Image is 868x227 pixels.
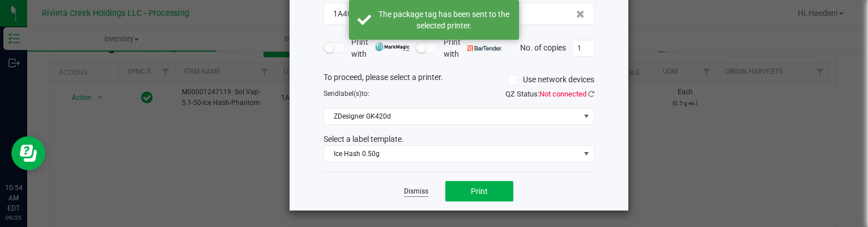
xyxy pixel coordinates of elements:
[333,8,444,20] span: 1A4070300003BC5000038980
[351,36,410,60] span: Print with
[11,136,45,170] iframe: Resource center
[315,72,603,89] div: To proceed, please select a printer.
[324,146,580,162] span: Ice Hash 0.50g
[444,36,502,60] span: Print with
[467,45,502,51] img: bartender.png
[505,90,594,98] span: QZ Status:
[339,90,361,98] span: label(s)
[539,90,586,98] span: Not connected
[471,187,488,196] span: Print
[324,90,369,98] span: Send to:
[377,9,510,31] div: The package tag has been sent to the selected printer.
[375,43,410,51] img: mark_magic_cybra.png
[520,43,566,52] span: No. of copies
[445,181,513,201] button: Print
[404,187,428,196] a: Dismiss
[508,74,594,86] label: Use network devices
[315,133,603,145] div: Select a label template.
[324,108,580,124] span: ZDesigner GK420d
